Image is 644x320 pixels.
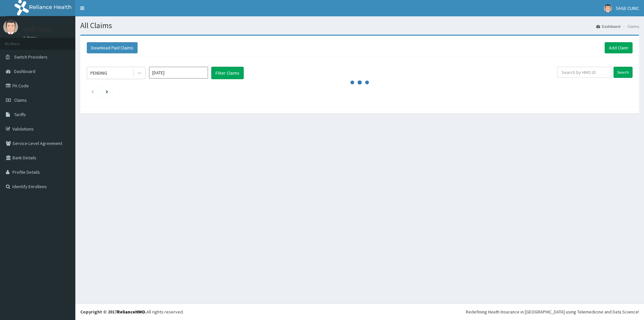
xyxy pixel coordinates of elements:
[596,24,620,29] a: Dashboard
[616,5,639,11] span: SAGE CLINIC
[466,309,639,315] div: Redefining Heath Insurance in [GEOGRAPHIC_DATA] using Telemedicine and Data Science!
[14,112,26,117] span: Tariffs
[106,88,108,94] a: Next page
[605,42,633,53] a: Add Claim
[149,67,208,79] input: Select Month and Year
[350,73,369,92] svg: audio-loading
[211,67,244,79] button: Filter Claims
[91,88,94,94] a: Previous page
[3,20,18,34] img: User Image
[90,70,107,76] div: PENDING
[14,54,47,60] span: Switch Providers
[80,309,146,315] strong: Copyright © 2017 .
[23,27,54,32] p: SAGE CLINIC
[557,67,611,78] input: Search by HMO ID
[87,42,138,53] button: Download Paid Claims
[117,309,145,315] a: RelianceHMO
[621,24,639,29] li: Claims
[75,303,644,320] footer: All rights reserved.
[614,67,633,78] input: Search
[14,97,27,103] span: Claims
[80,21,639,30] h1: All Claims
[14,68,35,74] span: Dashboard
[23,36,39,40] a: Online
[604,4,612,12] img: User Image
